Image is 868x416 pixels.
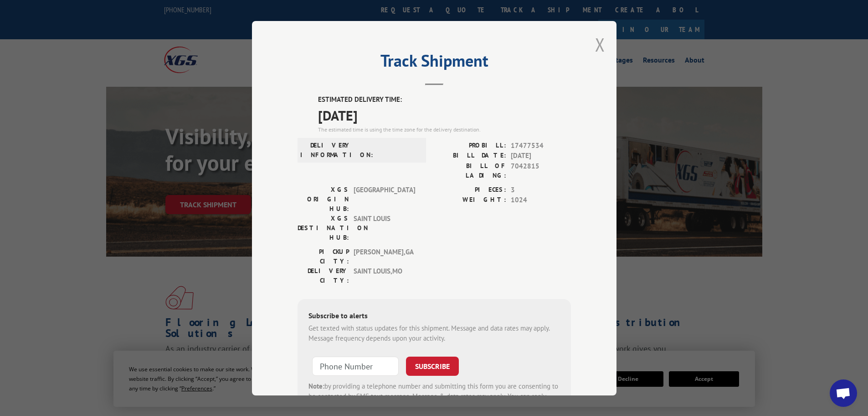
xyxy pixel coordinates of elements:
[595,32,605,57] button: Close modal
[434,195,506,205] label: WEIGHT:
[511,184,571,195] span: 3
[308,381,560,412] div: by providing a telephone number and submitting this form you are consenting to be contacted by SM...
[318,95,571,105] label: ESTIMATED DELIVERY TIME:
[434,184,506,195] label: PIECES:
[354,266,415,285] span: SAINT LOUIS , MO
[434,140,506,151] label: PROBILL:
[354,184,415,213] span: [GEOGRAPHIC_DATA]
[318,105,571,125] span: [DATE]
[308,310,560,323] div: Subscribe to alerts
[300,140,352,159] label: DELIVERY INFORMATION:
[511,151,571,161] span: [DATE]
[434,161,506,180] label: BILL OF LADING:
[298,266,349,285] label: DELIVERY CITY:
[318,125,571,133] div: The estimated time is using the time zone for the delivery destination.
[511,161,571,180] span: 7042815
[298,54,571,72] h2: Track Shipment
[308,381,324,390] strong: Note:
[298,184,349,213] label: XGS ORIGIN HUB:
[830,379,857,407] div: Open chat
[298,247,349,266] label: PICKUP CITY:
[308,323,560,343] div: Get texted with status updates for this shipment. Message and data rates may apply. Message frequ...
[511,140,571,151] span: 17477534
[298,213,349,242] label: XGS DESTINATION HUB:
[434,151,506,161] label: BILL DATE:
[312,356,399,375] input: Phone Number
[354,213,415,242] span: SAINT LOUIS
[354,247,415,266] span: [PERSON_NAME] , GA
[406,356,459,375] button: SUBSCRIBE
[511,195,571,205] span: 1024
